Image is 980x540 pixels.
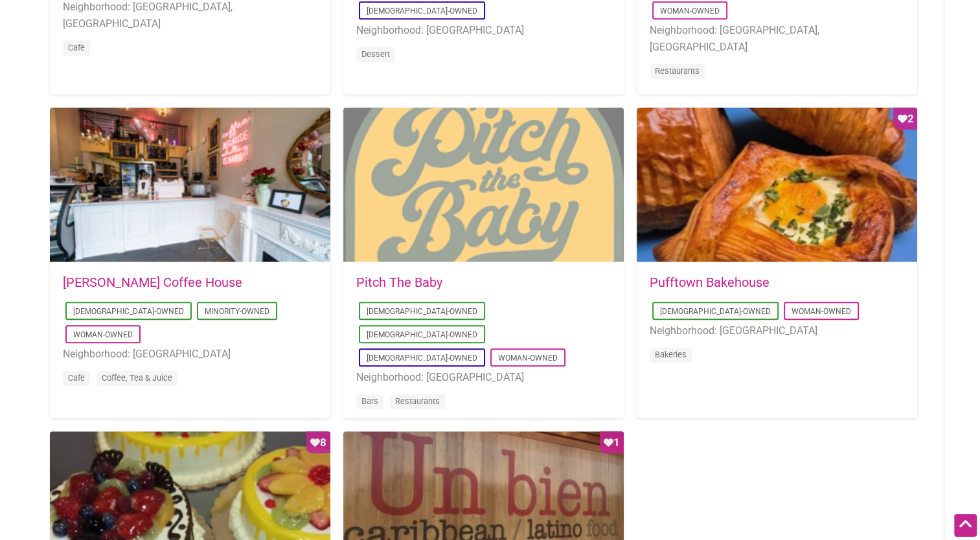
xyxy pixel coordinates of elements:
[954,514,977,537] div: Scroll Back to Top
[655,66,700,76] a: Restaurants
[650,275,769,290] a: Pufftown Bakehouse
[650,322,904,339] li: Neighborhood: [GEOGRAPHIC_DATA]
[367,6,477,16] a: [DEMOGRAPHIC_DATA]-Owned
[68,43,85,52] a: Cafe
[367,307,477,316] a: [DEMOGRAPHIC_DATA]-Owned
[63,275,242,290] a: [PERSON_NAME] Coffee House
[395,396,440,406] a: Restaurants
[361,396,378,406] a: Bars
[356,275,442,290] a: Pitch The Baby
[792,307,851,316] a: Woman-Owned
[655,350,687,359] a: Bakeries
[205,307,269,316] a: Minority-Owned
[63,346,317,363] li: Neighborhood: [GEOGRAPHIC_DATA]
[73,307,184,316] a: [DEMOGRAPHIC_DATA]-Owned
[498,354,558,363] a: Woman-Owned
[68,373,85,383] a: Cafe
[367,354,477,363] a: [DEMOGRAPHIC_DATA]-Owned
[660,6,720,16] a: Woman-Owned
[650,22,904,55] li: Neighborhood: [GEOGRAPHIC_DATA], [GEOGRAPHIC_DATA]
[660,307,771,316] a: [DEMOGRAPHIC_DATA]-Owned
[102,373,172,383] a: Coffee, Tea & Juice
[356,369,611,386] li: Neighborhood: [GEOGRAPHIC_DATA]
[367,330,477,339] a: [DEMOGRAPHIC_DATA]-Owned
[361,49,390,59] a: Dessert
[73,330,133,339] a: Woman-Owned
[356,22,611,39] li: Neighborhood: [GEOGRAPHIC_DATA]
